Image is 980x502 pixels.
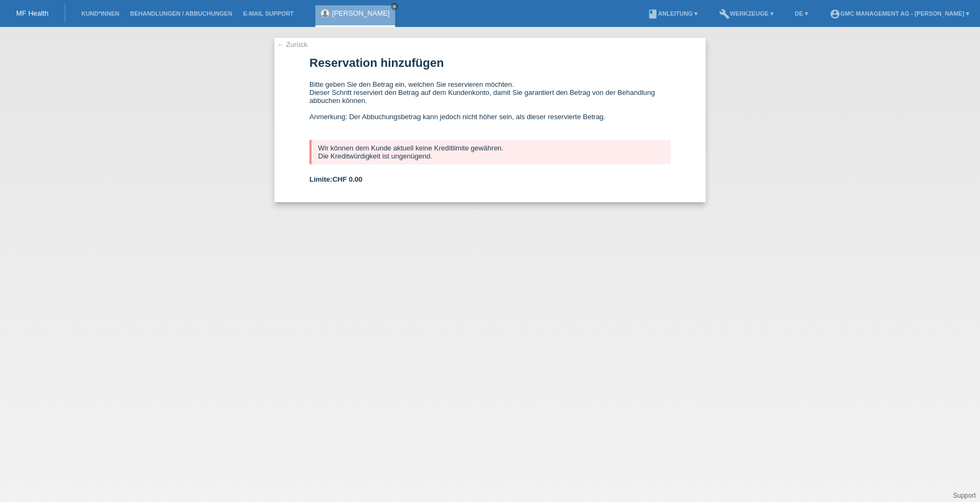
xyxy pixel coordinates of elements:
a: bookAnleitung ▾ [642,10,703,17]
a: [PERSON_NAME] [332,9,390,17]
a: E-Mail Support [238,10,299,17]
a: MF Health [16,9,49,17]
i: book [647,9,658,19]
a: account_circleGMC Management AG - [PERSON_NAME] ▾ [824,10,975,17]
a: Support [953,492,976,499]
h1: Reservation hinzufügen [309,56,671,70]
i: account_circle [830,9,840,19]
a: buildWerkzeuge ▾ [714,10,779,17]
a: Behandlungen / Abbuchungen [125,10,238,17]
a: DE ▾ [790,10,813,17]
a: close [391,3,398,10]
b: Limite: [309,175,362,183]
i: close [392,4,397,9]
div: Wir können dem Kunde aktuell keine Kreditlimite gewähren. Die Kreditwürdigkeit ist ungenügend. [309,140,671,164]
div: Bitte geben Sie den Betrag ein, welchen Sie reservieren möchten. Dieser Schritt reserviert den Be... [309,80,671,129]
a: Kund*innen [76,10,125,17]
span: CHF 0.00 [333,175,363,183]
i: build [719,9,730,19]
a: ← Zurück [277,40,307,49]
